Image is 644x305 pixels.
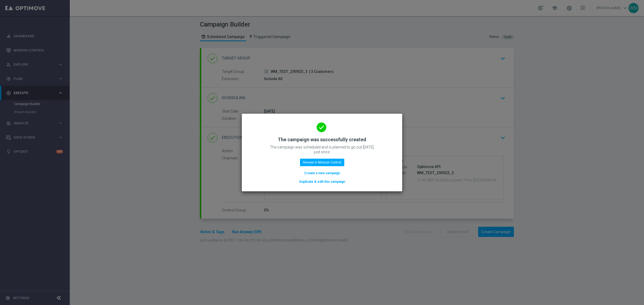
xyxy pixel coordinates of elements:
[278,136,366,143] h2: The campaign was successfully created
[317,122,326,132] i: done
[299,179,346,185] button: Duplicate & edit this campaign
[300,159,344,166] button: Review in Mission Control
[304,170,341,176] button: Create a new campaign
[268,145,376,154] p: The campaign was scheduled and is planned to go out [DATE], just once.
